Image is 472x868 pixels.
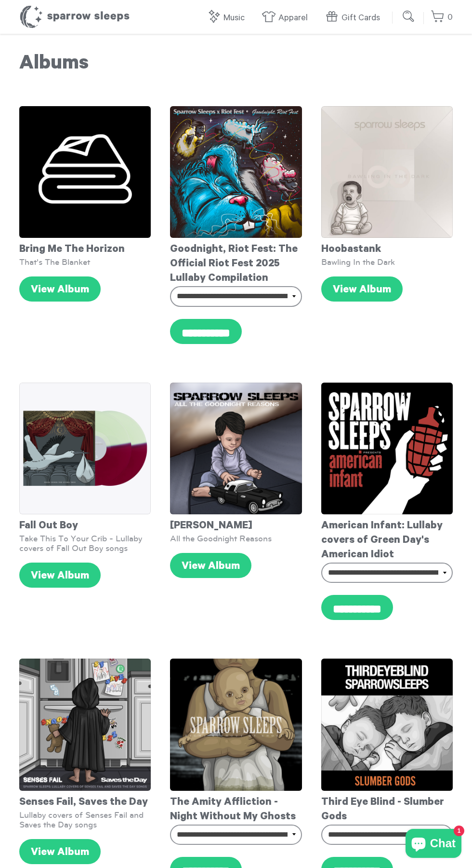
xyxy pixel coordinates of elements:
[19,238,151,257] div: Bring Me The Horizon
[262,8,313,28] a: Apparel
[19,563,101,588] a: View Album
[19,5,130,29] h1: Sparrow Sleeps
[321,514,453,563] div: American Infant: Lullaby covers of Green Day's American Idiot
[321,276,403,302] a: View Album
[321,383,453,514] img: GreenDay-AmericanInfant-Cover_grande.png
[170,791,302,825] div: The Amity Affliction - Night Without My Ghosts
[170,534,302,543] div: All the Goodnight Reasons
[19,383,151,514] img: SS_FUTST_SSEXCLUSIVE_6d2c3e95-2d39-4810-a4f6-2e3a860c2b91_grande.png
[19,659,151,790] img: SensesFail_SavesTheDaySplit-Cover_grande.png
[19,106,151,238] img: BringMeTheHorizon-That_sTheBlanket-Cover_grande.png
[321,257,453,267] div: Bawling In the Dark
[170,514,302,534] div: [PERSON_NAME]
[321,106,453,238] img: Hoobastank_-_Bawling_In_The_Dark_-_Cover_3000x3000_c6cbc220-6762-4f53-8157-d43f2a1c9256_grande.jpg
[321,238,453,257] div: Hoobastank
[431,7,453,28] a: 0
[19,839,101,864] a: View Album
[325,8,385,28] a: Gift Cards
[170,106,302,238] img: RiotFestCover2025_f0c3ff46-2987-413d-b2a7-3322b85762af_grande.jpg
[19,514,151,534] div: Fall Out Boy
[19,810,151,829] div: Lullaby covers of Senses Fail and Saves the Day songs
[19,257,151,267] div: That's The Blanket
[170,659,302,790] img: TheAmityAffliction-NightWithoutMyGhost-Cover-2025_grande.png
[399,7,419,26] input: Submit
[170,383,302,514] img: Nickelback-AllTheGoodnightReasons-Cover_1_grande.png
[321,791,453,825] div: Third Eye Blind - Slumber Gods
[403,829,464,860] inbox-online-store-chat: Shopify online store chat
[207,8,249,28] a: Music
[19,53,453,77] h1: Albums
[19,791,151,810] div: Senses Fail, Saves the Day
[321,659,453,790] img: ThirdEyeBlind-SlumberGods-Cover_1_grande.jpg
[19,534,151,553] div: Take This To Your Crib - Lullaby covers of Fall Out Boy songs
[19,276,101,302] a: View Album
[170,553,251,578] a: View Album
[170,238,302,286] div: Goodnight, Riot Fest: The Official Riot Fest 2025 Lullaby Compilation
